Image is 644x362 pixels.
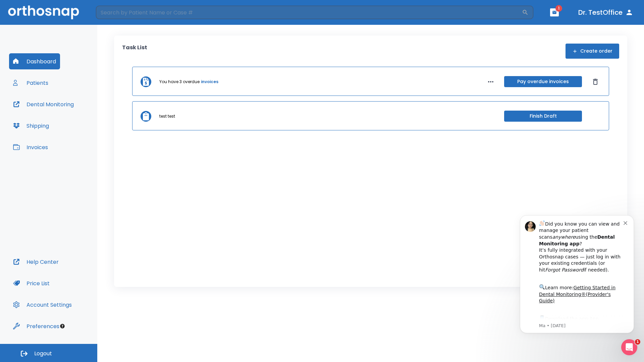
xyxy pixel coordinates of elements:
[159,79,200,85] p: You have 3 overdue
[59,323,65,329] div: Tooltip anchor
[576,6,636,18] button: Dr. TestOffice
[504,76,582,87] button: Pay overdue invoices
[159,113,175,119] p: test test
[9,318,63,334] button: Preferences
[9,254,63,270] button: Help Center
[34,350,52,357] span: Logout
[9,297,76,313] button: Account Settings
[9,96,78,112] button: Dental Monitoring
[566,44,619,59] button: Create order
[635,339,640,345] span: 1
[122,44,147,59] p: Task List
[9,53,60,69] button: Dashboard
[510,207,644,359] iframe: Intercom notifications message
[8,5,79,19] img: Orthosnap
[621,339,637,355] iframe: Intercom live chat
[9,75,52,91] button: Patients
[9,139,52,155] button: Invoices
[504,111,582,122] button: Finish Draft
[9,275,54,291] button: Price List
[590,76,601,87] button: Dismiss
[555,5,562,12] span: 1
[201,79,218,85] a: invoices
[9,118,53,134] button: Shipping
[96,6,522,19] input: Search by Patient Name or Case #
